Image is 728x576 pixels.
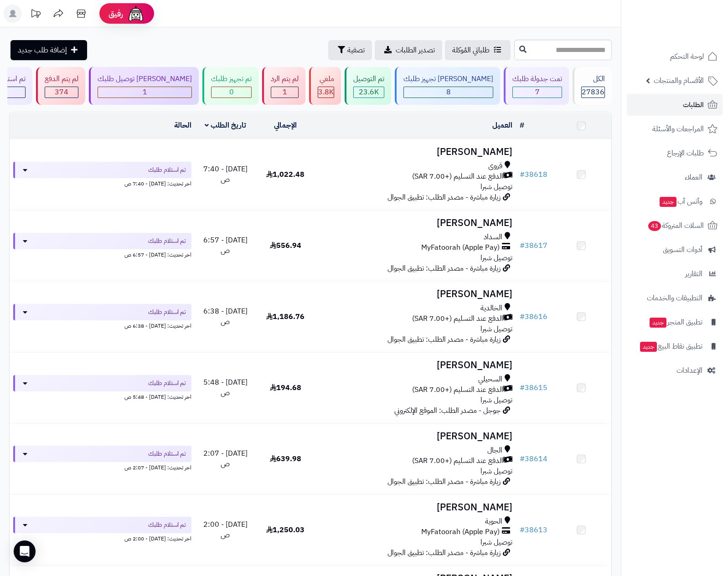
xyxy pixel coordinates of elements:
[283,87,287,98] span: 1
[343,67,393,105] a: تم التوصيل 23.6K
[403,74,493,84] div: [PERSON_NAME] تجهيز طلبك
[520,525,525,535] span: #
[394,405,501,416] span: جوجل - مصدر الطلب: الموقع الإلكتروني
[13,249,191,259] div: اخر تحديث: [DATE] - 6:57 ص
[13,462,191,472] div: اخر تحديث: [DATE] - 2:07 ص
[627,142,723,164] a: طلبات الإرجاع
[480,324,512,334] span: توصيل شبرا
[480,537,512,548] span: توصيل شبرا
[627,360,723,381] a: الإعدادات
[10,40,87,60] a: إضافة طلب جديد
[353,74,384,84] div: تم التوصيل
[535,87,540,98] span: 7
[670,50,704,63] span: لوحة التحكم
[452,45,490,56] span: طلباتي المُوكلة
[627,263,723,285] a: التقارير
[203,164,248,185] span: [DATE] - 7:40 ص
[421,527,500,537] span: MyFatoorah (Apple Pay)
[319,218,512,228] h3: [PERSON_NAME]
[13,320,191,330] div: اخر تحديث: [DATE] - 6:38 ص
[205,120,246,131] a: تاريخ الطلب
[412,456,503,466] span: الدفع عند التسليم (+7.00 SAR)
[520,382,547,393] a: #38615
[148,379,186,388] span: تم استلام طلبك
[24,5,47,25] a: تحديثات المنصة
[520,525,547,535] a: #38613
[396,45,435,56] span: تصدير الطلبات
[393,67,502,105] a: [PERSON_NAME] تجهيز طلبك 8
[354,87,384,98] div: 23593
[520,120,524,131] a: #
[480,395,512,406] span: توصيل شبرا
[480,303,502,314] span: الخالدية
[627,166,723,188] a: العملاء
[520,169,547,180] a: #38618
[488,161,502,171] span: قروى
[627,46,723,67] a: لوحة التحكم
[211,74,252,84] div: تم تجهيز طلبك
[203,306,248,327] span: [DATE] - 6:38 ص
[685,267,702,280] span: التقارير
[45,87,78,98] div: 374
[319,147,512,157] h3: [PERSON_NAME]
[421,242,500,253] span: MyFatoorah (Apple Pay)
[260,67,307,105] a: لم يتم الرد 1
[229,87,234,98] span: 0
[318,87,334,98] div: 3844
[627,239,723,261] a: أدوات التسويق
[513,87,562,98] div: 7
[98,74,192,84] div: [PERSON_NAME] توصيل طلبك
[667,147,704,159] span: طلبات الإرجاع
[520,240,547,251] a: #38617
[685,171,702,184] span: العملاء
[484,232,502,242] span: السداد
[520,453,547,464] a: #38614
[270,240,301,251] span: 556.94
[647,292,702,304] span: التطبيقات والخدمات
[478,374,502,385] span: السحيلي
[412,385,503,395] span: الدفع عند التسليم (+7.00 SAR)
[412,314,503,324] span: الدفع عند التسليم (+7.00 SAR)
[212,87,251,98] div: 0
[45,74,78,84] div: لم يتم الدفع
[581,74,605,84] div: الكل
[627,118,723,140] a: المراجعات والأسئلة
[13,391,191,401] div: اخر تحديث: [DATE] - 5:48 ص
[266,311,305,322] span: 1,186.76
[13,533,191,543] div: اخر تحديث: [DATE] - 2:00 ص
[319,502,512,513] h3: [PERSON_NAME]
[319,289,512,299] h3: [PERSON_NAME]
[627,287,723,309] a: التطبيقات والخدمات
[480,181,512,192] span: توصيل شبرا
[487,445,502,456] span: الجال
[480,466,512,477] span: توصيل شبرا
[659,195,702,208] span: وآتس آب
[270,382,301,393] span: 194.68
[666,15,719,35] img: logo-2.png
[627,190,723,212] a: وآتس آبجديد
[148,237,186,246] span: تم استلام طلبك
[127,5,145,23] img: ai-face.png
[520,453,525,464] span: #
[647,219,704,232] span: السلات المتروكة
[203,235,248,256] span: [DATE] - 6:57 ص
[520,311,547,322] a: #38616
[148,449,186,458] span: تم استلام طلبك
[480,252,512,263] span: توصيل شبرا
[520,169,525,180] span: #
[375,40,442,60] a: تصدير الطلبات
[387,547,501,558] span: زيارة مباشرة - مصدر الطلب: تطبيق الجوال
[648,221,661,231] span: 43
[639,340,702,353] span: تطبيق نقاط البيع
[387,263,501,274] span: زيارة مباشرة - مصدر الطلب: تطبيق الجوال
[148,165,186,175] span: تم استلام طلبك
[34,67,87,105] a: لم يتم الدفع 374
[512,74,562,84] div: تمت جدولة طلبك
[108,8,123,19] span: رفيق
[203,519,248,540] span: [DATE] - 2:00 ص
[201,67,260,105] a: تم تجهيز طلبك 0
[319,360,512,370] h3: [PERSON_NAME]
[502,67,571,105] a: تمت جدولة طلبك 7
[318,87,334,98] span: 3.8K
[404,87,493,98] div: 8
